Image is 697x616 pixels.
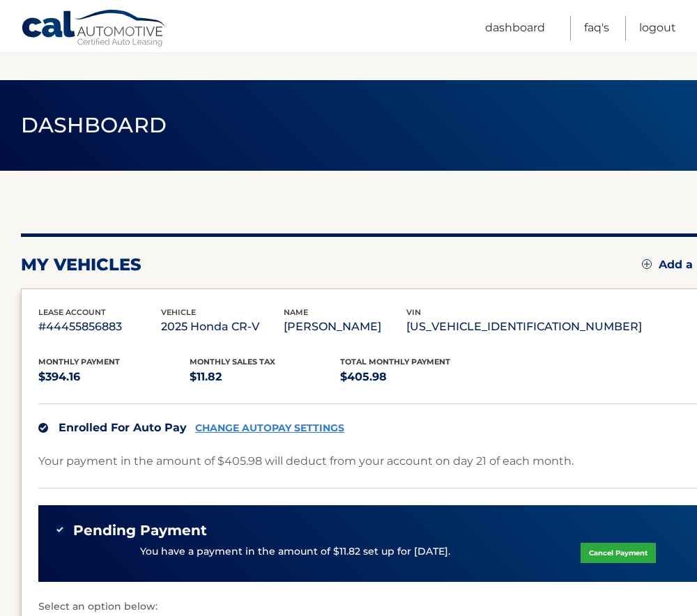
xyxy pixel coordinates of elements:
span: vin [406,307,421,317]
a: Logout [639,16,676,40]
span: Pending Payment [73,522,207,539]
a: FAQ's [584,16,609,40]
p: [US_VEHICLE_IDENTIFICATION_NUMBER] [406,317,642,337]
img: check.svg [38,423,48,433]
p: 2025 Honda CR-V [161,317,284,337]
p: #44455856883 [38,317,161,337]
span: name [284,307,308,317]
a: Dashboard [485,16,545,40]
a: CHANGE AUTOPAY SETTINGS [195,422,344,434]
span: Enrolled For Auto Pay [59,421,187,434]
a: Cancel Payment [581,543,656,563]
span: vehicle [161,307,196,317]
span: Monthly Payment [38,357,120,367]
p: $11.82 [190,367,341,387]
p: $405.98 [340,367,491,387]
p: Your payment in the amount of $405.98 will deduct from your account on day 21 of each month. [38,452,574,471]
span: lease account [38,307,106,317]
span: Dashboard [21,112,167,138]
img: add.svg [642,259,652,269]
p: [PERSON_NAME] [284,317,406,337]
p: You have a payment in the amount of $11.82 set up for [DATE]. [140,544,450,560]
h2: my vehicles [21,254,141,275]
img: check-green.svg [55,525,65,534]
a: Cal Automotive [21,9,167,49]
span: Monthly sales Tax [190,357,275,367]
p: $394.16 [38,367,190,387]
span: Total Monthly Payment [340,357,450,367]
